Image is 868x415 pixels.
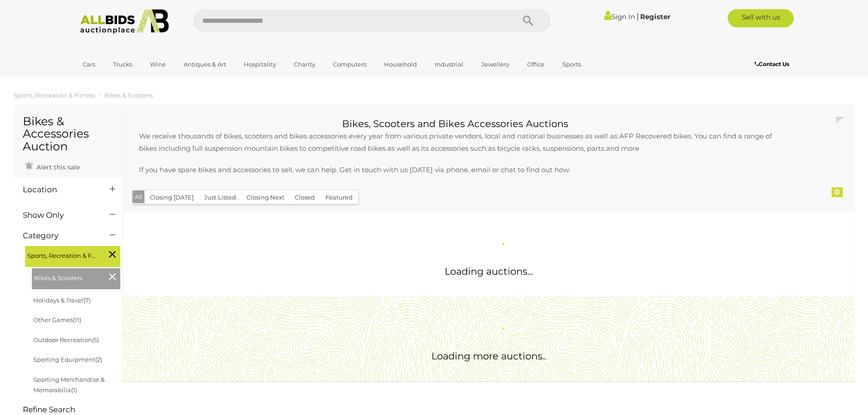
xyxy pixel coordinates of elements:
a: Hospitality [238,57,282,72]
p: We receive thousands of bikes, scooters and bikes accessories every year from various private ven... [130,130,781,154]
span: | [637,11,639,21]
a: Sell with us [728,9,794,27]
button: Featured [320,190,358,205]
a: Register [640,12,670,21]
button: All [133,190,145,204]
a: Other Games(11) [33,316,81,323]
span: Loading more auctions.. [431,350,546,362]
button: Closing [DATE] [144,190,199,205]
a: Sign In [604,12,635,21]
a: Antiques & Art [178,57,232,72]
span: (2) [95,356,102,363]
a: Wine [144,57,172,72]
h2: Bikes, Scooters and Bikes Accessories Auctions [130,118,781,129]
a: Alert this sale [23,159,82,173]
img: Allbids.com.au [75,9,174,34]
a: Industrial [429,57,469,72]
a: Cars [77,57,101,72]
a: Trucks [107,57,138,72]
a: Household [378,57,423,72]
span: Sports, Recreation & Fitness [27,248,96,261]
a: Bikes & Scooters [104,92,153,99]
p: If you have spare bikes and accessories to sell, we can help. Get in touch with us [DATE] via pho... [130,164,781,176]
a: Office [521,57,550,72]
h4: Category [23,231,96,240]
a: Sporting Equipment(2) [33,356,102,363]
h1: Bikes & Accessories Auction [23,115,113,153]
h4: Location [23,185,96,194]
a: Computers [327,57,372,72]
a: Outdoor Recreation(5) [33,336,99,343]
a: Charity [288,57,321,72]
span: (7) [83,297,91,304]
button: Closing Next [241,190,290,205]
div: 0 [832,187,843,197]
span: Bikes & Scooters [34,271,103,283]
span: Alert this sale [34,163,80,171]
a: Contact Us [755,59,791,69]
a: Sports, Recreation & Fitness [14,92,95,99]
span: Loading auctions... [445,266,533,277]
button: Just Listed [199,190,241,205]
b: Contact Us [755,61,789,67]
a: [GEOGRAPHIC_DATA] [77,72,153,87]
a: Jewellery [475,57,515,72]
span: (1) [71,386,77,394]
span: (11) [73,316,81,323]
h4: Refine Search [23,405,120,414]
h4: Show Only [23,211,96,220]
a: Sporting Merchandise & Memorabilia(1) [33,376,105,394]
button: Closed [289,190,320,205]
a: Holidays & Travel(7) [33,297,91,304]
a: Sports [556,57,587,72]
span: (5) [92,336,99,343]
button: Search [505,9,551,32]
